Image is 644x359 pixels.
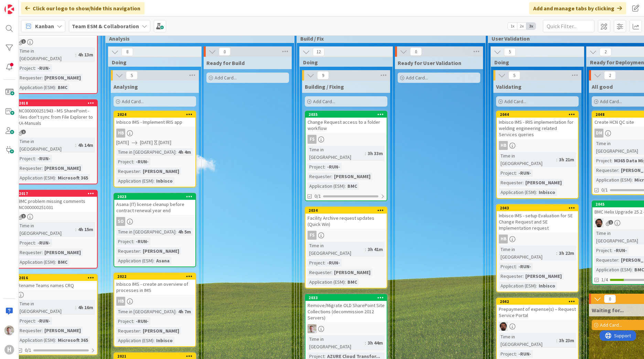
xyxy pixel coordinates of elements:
[21,39,26,44] span: 1
[116,228,175,236] div: Time in [GEOGRAPHIC_DATA]
[35,317,36,325] span: :
[314,193,321,200] span: 0/1
[332,173,372,180] div: [PERSON_NAME]
[117,112,195,117] div: 2024
[308,135,316,144] div: FS
[176,308,193,315] div: 4h 7m
[536,282,537,290] span: :
[324,259,325,266] span: :
[537,282,557,290] div: Inbisco
[517,263,533,270] div: -RUN-
[305,231,387,240] div: FS
[141,167,181,175] div: [PERSON_NAME]
[497,322,578,331] div: AC
[305,135,387,144] div: FS
[313,48,324,56] span: 12
[56,336,90,344] div: Microsoft 365
[346,182,359,190] div: BMC
[308,278,345,286] div: Application (ESM)
[308,324,316,333] img: Rd
[116,177,153,185] div: Application (ESM)
[508,23,517,30] span: 1x
[499,246,556,261] div: Time in [GEOGRAPHIC_DATA]
[18,74,42,81] div: Requester
[305,324,387,333] div: Rd
[365,339,366,347] span: :
[308,146,365,161] div: Time in [GEOGRAPHIC_DATA]
[117,274,195,279] div: 2022
[43,74,83,81] div: [PERSON_NAME]
[42,327,43,334] span: :
[601,186,608,194] span: 0/1
[133,238,134,245] span: :
[309,295,387,300] div: 2033
[497,235,578,243] div: HB
[153,257,154,264] span: :
[594,129,603,138] div: DM
[116,148,175,156] div: Time in [GEOGRAPHIC_DATA]
[116,247,140,255] div: Requester
[154,177,174,185] div: Inbisco
[116,308,175,315] div: Time in [GEOGRAPHIC_DATA]
[305,111,387,118] div: 2035
[75,141,76,149] span: :
[42,249,43,256] span: :
[529,2,626,14] div: Add and manage tabs by clicking
[35,239,36,247] span: :
[36,64,52,72] div: -RUN-
[499,179,523,186] div: Requester
[497,205,578,211] div: 2043
[600,98,622,105] span: Add Card...
[500,299,578,304] div: 2042
[112,59,193,66] span: Doing
[134,238,150,245] div: -RUN-
[524,179,563,186] div: [PERSON_NAME]
[175,308,176,315] span: :
[499,350,516,358] div: Project
[523,179,524,186] span: :
[496,111,579,199] a: 2044Inbisco IMS - IRIS implementation for welding engineering related Services queriesHBTime in [...
[309,208,387,213] div: 2034
[215,75,237,81] span: Add Card...
[612,247,629,254] div: -RUN-
[366,246,385,253] div: 3h 41m
[308,259,324,266] div: Project
[325,259,342,266] div: -RUN-
[345,278,346,286] span: :
[55,336,56,344] span: :
[18,174,55,182] div: Application (ESM)
[76,226,95,233] div: 4h 15m
[305,301,387,322] div: Remove/Migrate OLD SharePoint Site Collections (decommission 2012 Servers)
[366,339,385,347] div: 3h 44m
[305,207,387,214] div: 2034
[117,194,195,199] div: 2023
[618,166,619,174] span: :
[523,272,524,280] span: :
[305,111,387,133] div: 2035Change Request access to a folder workflow
[16,197,97,212] div: BMC problem missing comments INC000000251031
[21,2,144,14] div: Click our logo to show/hide this navigation
[601,276,608,283] span: 1/4
[308,182,345,190] div: Application (ESM)
[504,98,526,105] span: Add Card...
[331,269,332,276] span: :
[175,228,176,236] span: :
[114,217,195,226] div: SO
[114,118,195,127] div: Inbisco IMS - Implement IRIS app
[19,101,97,106] div: 2018
[140,167,141,175] span: :
[309,112,387,117] div: 2035
[499,152,556,167] div: Time in [GEOGRAPHIC_DATA]
[154,257,171,264] div: Asana
[305,295,387,301] div: 2033
[308,163,324,171] div: Project
[116,217,125,226] div: SO
[21,130,26,134] span: 1
[499,333,556,348] div: Time in [GEOGRAPHIC_DATA]
[21,214,26,218] span: 1
[18,222,75,237] div: Time in [GEOGRAPHIC_DATA]
[121,48,133,56] span: 8
[594,157,611,164] div: Project
[499,235,508,243] div: HB
[16,191,97,212] div: 2017BMC problem missing comments INC000000251031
